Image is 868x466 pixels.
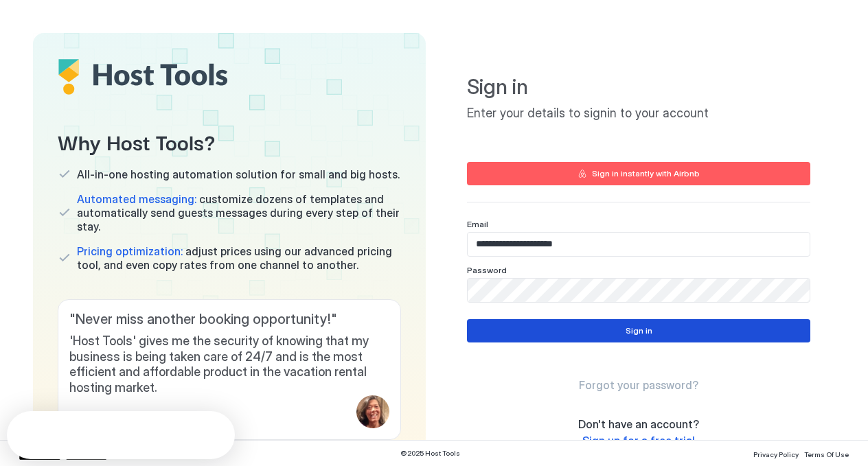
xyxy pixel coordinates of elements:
a: Privacy Policy [753,446,799,461]
span: Pricing optimization: [77,244,183,258]
span: Enter your details to signin to your account [467,106,810,121]
span: [PERSON_NAME] [69,408,184,428]
iframe: Intercom live chat [14,419,47,452]
span: Automated messaging: [77,192,196,206]
span: © 2025 Host Tools [400,449,460,458]
span: Sign in [467,74,810,100]
span: " Never miss another booking opportunity! " [69,311,389,328]
span: 'Host Tools' gives me the security of knowing that my business is being taken care of 24/7 and is... [69,334,389,395]
input: Input Field [468,233,810,256]
span: adjust prices using our advanced pricing tool, and even copy rates from one channel to another. [77,244,401,272]
span: Email [467,219,488,229]
span: Forgot your password? [579,378,698,392]
span: All-in-one hosting automation solution for small and big hosts. [77,167,400,181]
a: Forgot your password? [579,378,698,393]
a: Terms Of Use [804,446,849,461]
span: Password [467,265,507,275]
span: Privacy Policy [753,450,799,458]
iframe: Intercom live chat discovery launcher [7,411,235,459]
span: Why Host Tools? [58,126,401,156]
button: Sign in instantly with Airbnb [467,162,810,185]
span: Don't have an account? [578,417,699,431]
a: Sign up for a free trial [582,434,695,448]
button: Sign in [467,319,810,342]
span: Terms Of Use [804,450,849,458]
input: Input Field [468,279,810,302]
div: Sign in instantly with Airbnb [592,167,700,180]
div: Sign in [626,325,652,337]
div: profile [356,395,389,428]
span: customize dozens of templates and automatically send guests messages during every step of their s... [77,192,401,233]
